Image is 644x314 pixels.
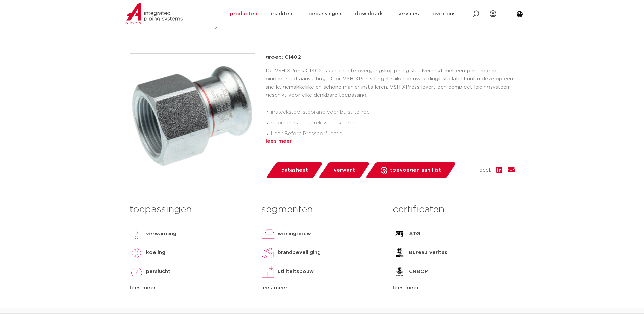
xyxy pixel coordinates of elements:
h3: certificaten [393,203,514,216]
p: ATG [409,230,420,238]
img: Product Image for VSH XPress Staalverzinkt overgang (press x binnendraad) [130,54,255,178]
li: voorzien van alle relevante keuren [271,118,515,128]
p: De VSH XPress C1402 is een rechte overgangskoppeling staalverzinkt met een pers en een binnendraa... [266,67,515,99]
div: lees meer [266,137,515,145]
h3: toepassingen [130,203,251,216]
span: deel: [479,166,491,174]
img: utiliteitsbouw [261,265,275,279]
p: perslucht [146,268,170,276]
span: verwant [334,165,355,176]
p: CNBOP [409,268,428,276]
div: lees meer [261,284,383,292]
span: datasheet [281,165,308,176]
h3: segmenten [261,203,383,216]
div: lees meer [130,284,251,292]
img: koeling [130,246,143,260]
img: verwarming [130,227,143,241]
p: koeling [146,249,165,257]
li: insteekstop: stoprand voor buisuiteinde [271,107,515,118]
p: woningbouw [278,230,311,238]
img: brandbeveiliging [261,246,275,260]
a: datasheet [266,162,323,178]
a: verwant [318,162,370,178]
img: woningbouw [261,227,275,241]
img: ATG [393,227,406,241]
p: brandbeveiliging [278,249,321,257]
div: lees meer [393,284,514,292]
p: utiliteitsbouw [278,268,314,276]
img: CNBOP [393,265,406,279]
p: verwarming [146,230,176,238]
img: perslucht [130,265,143,279]
li: Leak Before Pressed-functie [271,128,515,139]
span: toevoegen aan lijst [390,165,441,176]
img: Bureau Veritas [393,246,406,260]
p: Bureau Veritas [409,249,447,257]
p: groep: C1402 [266,53,515,62]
